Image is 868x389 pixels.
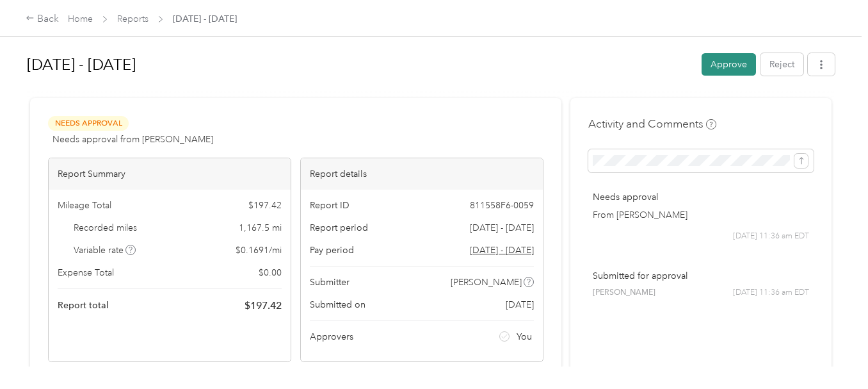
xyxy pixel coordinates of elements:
p: Needs approval [593,190,809,204]
div: Report details [301,158,543,190]
span: Expense Total [58,266,114,279]
span: [PERSON_NAME] [451,276,522,289]
span: [DATE] [506,298,534,311]
span: Approvers [310,330,353,343]
span: $ 0.00 [259,266,282,279]
span: [DATE] - [DATE] [173,12,237,26]
span: Needs Approval [48,116,129,131]
div: Report Summary [49,158,291,190]
span: Go to pay period [470,244,534,257]
span: $ 0.1691 / mi [236,244,282,257]
span: Variable rate [74,244,136,257]
span: Report period [310,221,368,235]
span: $ 197.42 [248,199,282,212]
span: Needs approval from [PERSON_NAME] [52,133,213,146]
span: 811558F6-0059 [470,199,534,212]
button: Reject [760,53,803,76]
span: Recorded miles [74,221,137,235]
span: [DATE] 11:36 am EDT [733,231,809,242]
span: Mileage Total [58,199,111,212]
span: Submitter [310,276,350,289]
span: Report total [58,299,109,312]
div: Back [26,12,59,27]
iframe: Everlance-gr Chat Button Frame [796,317,868,389]
span: 1,167.5 mi [239,221,282,235]
span: [PERSON_NAME] [593,287,655,299]
h1: Sep 1 - 30, 2025 [27,49,693,80]
a: Reports [117,13,149,24]
span: You [517,330,532,343]
span: Report ID [310,199,350,212]
span: [DATE] 11:36 am EDT [733,287,809,299]
p: From [PERSON_NAME] [593,208,809,222]
button: Approve [702,53,756,76]
a: Home [68,13,93,24]
h4: Activity and Comments [588,116,716,132]
p: Submitted for approval [593,269,809,283]
span: Pay period [310,244,354,257]
span: $ 197.42 [245,298,282,313]
span: [DATE] - [DATE] [470,221,534,235]
span: Submitted on [310,298,366,311]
